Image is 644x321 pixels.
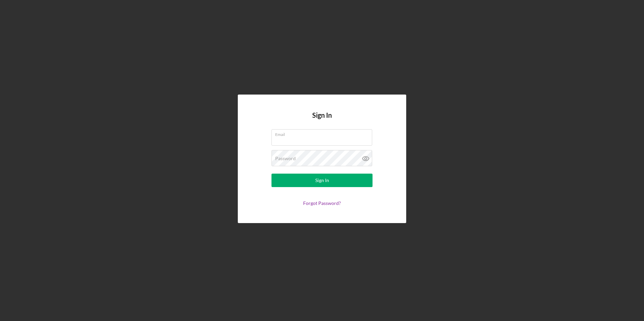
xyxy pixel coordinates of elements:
[315,174,329,187] div: Sign In
[271,174,373,187] button: Sign In
[312,111,332,129] h4: Sign In
[275,156,296,161] label: Password
[303,200,341,206] a: Forgot Password?
[275,130,372,137] label: Email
